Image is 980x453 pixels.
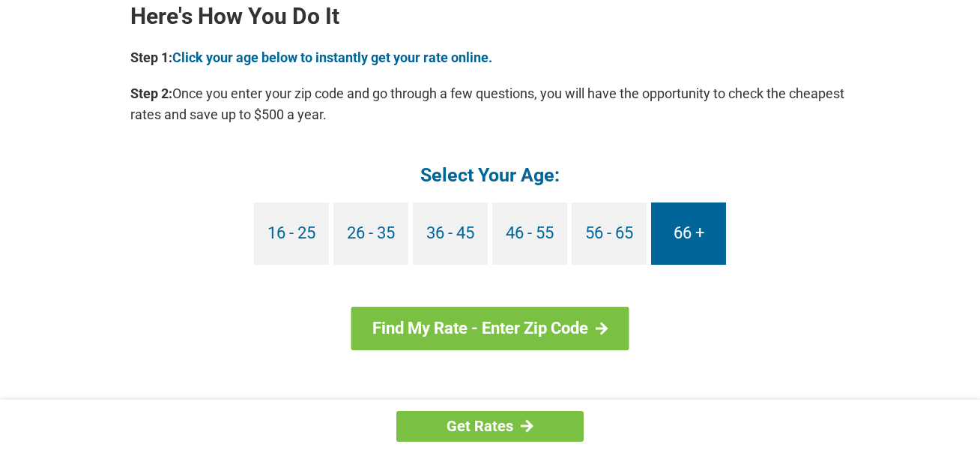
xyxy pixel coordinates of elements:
b: Step 1: [130,49,172,65]
a: 26 - 35 [333,202,408,265]
b: Step 2: [130,85,172,101]
a: 56 - 65 [572,202,647,265]
p: Once you enter your zip code and go through a few questions, you will have the opportunity to che... [130,83,850,125]
h2: Here's How You Do It [130,4,850,28]
a: 46 - 55 [492,202,567,265]
a: Get Rates [396,411,584,442]
a: 66 + [651,202,726,265]
a: 36 - 45 [413,202,488,265]
a: 16 - 25 [254,202,329,265]
h4: Select Your Age: [130,163,850,187]
a: Find My Rate - Enter Zip Code [351,307,629,350]
a: Click your age below to instantly get your rate online. [172,49,492,65]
